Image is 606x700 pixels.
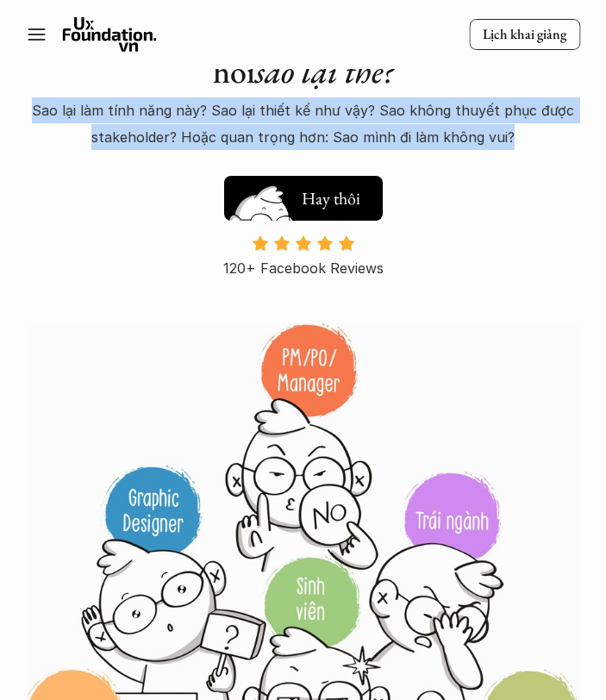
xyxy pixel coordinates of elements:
p: Lịch khai giảng [483,26,566,44]
button: Hay thôi [224,176,383,221]
p: 120+ Facebook Reviews [223,255,384,281]
h5: Hay thôi [302,186,360,210]
a: Lịch khai giảng [469,19,580,51]
em: sao lại thế? [255,50,394,92]
p: Sao lại làm tính năng này? Sao lại thiết kế như vậy? Sao không thuyết phục được stakeholder? Hoặc... [26,97,580,150]
h1: Khóa học UX dành cho những người hay hỏi [26,12,580,91]
a: Hay thôi [224,167,383,221]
